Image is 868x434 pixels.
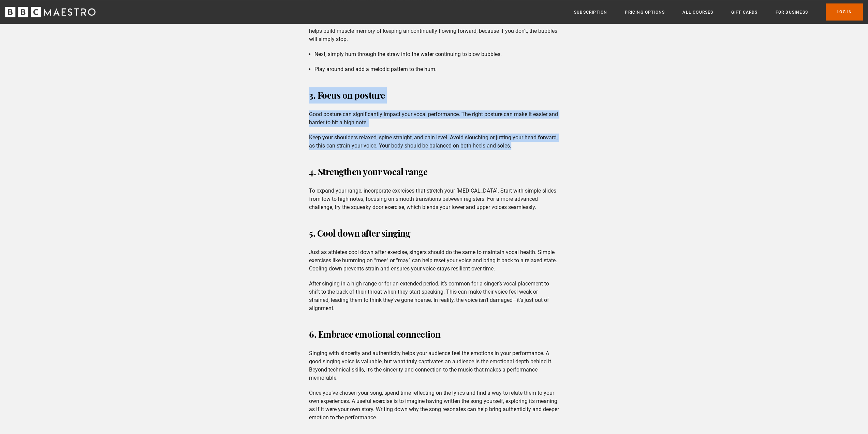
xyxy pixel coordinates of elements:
[309,328,441,340] strong: 6. Embrace emotional connection
[625,9,665,16] a: Pricing Options
[309,110,559,127] p: Good posture can significantly impact your vocal performance. The right posture can make it easie...
[309,280,559,312] p: After singing in a high range or for an extended period, it’s common for a singer’s vocal placeme...
[309,187,559,211] p: To expand your range, incorporate exercises that stretch your [MEDICAL_DATA]. Start with simple s...
[309,248,559,273] p: Just as athletes cool down after exercise, singers should do the same to maintain vocal health. S...
[731,9,757,16] a: Gift Cards
[574,9,607,16] a: Subscription
[314,50,559,58] li: Next, simply hum through the straw into the water continuing to blow bubbles.
[682,9,713,16] a: All Courses
[309,166,427,178] strong: 4. Strengthen your vocal range
[574,3,863,20] nav: Primary
[309,389,559,422] p: Once you’ve chosen your song, spend time reflecting on the lyrics and find a way to relate them t...
[775,9,808,16] a: For business
[309,349,559,382] p: Singing with sincerity and authenticity helps your audience feel the emotions in your performance...
[314,65,559,73] li: Play around and add a melodic pattern to the hum.
[5,7,95,17] svg: BBC Maestro
[309,27,559,43] p: helps build muscle memory of keeping air continually flowing forward, because if you don’t, the b...
[309,89,385,101] strong: 3. Focus on posture
[309,134,559,150] p: Keep your shoulders relaxed, spine straight, and chin level. Avoid slouching or jutting your head...
[309,227,410,239] strong: 5. Cool down after singing
[826,3,863,20] a: Log In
